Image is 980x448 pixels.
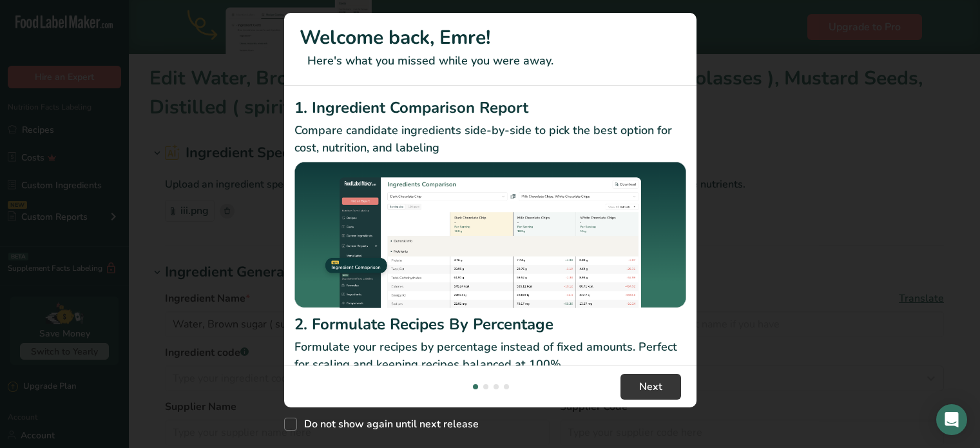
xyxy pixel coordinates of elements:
[936,404,967,435] div: Open Intercom Messenger
[300,23,681,52] h1: Welcome back, Emre!
[294,313,686,336] h2: 2. Formulate Recipes By Percentage
[294,122,686,157] p: Compare candidate ingredients side-by-side to pick the best option for cost, nutrition, and labeling
[300,52,681,70] p: Here's what you missed while you were away.
[294,338,686,373] p: Formulate your recipes by percentage instead of fixed amounts. Perfect for scaling and keeping re...
[620,374,681,400] button: Next
[294,162,686,308] img: Ingredient Comparison Report
[639,379,662,394] span: Next
[297,418,479,431] span: Do not show again until next release
[294,96,686,119] h2: 1. Ingredient Comparison Report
